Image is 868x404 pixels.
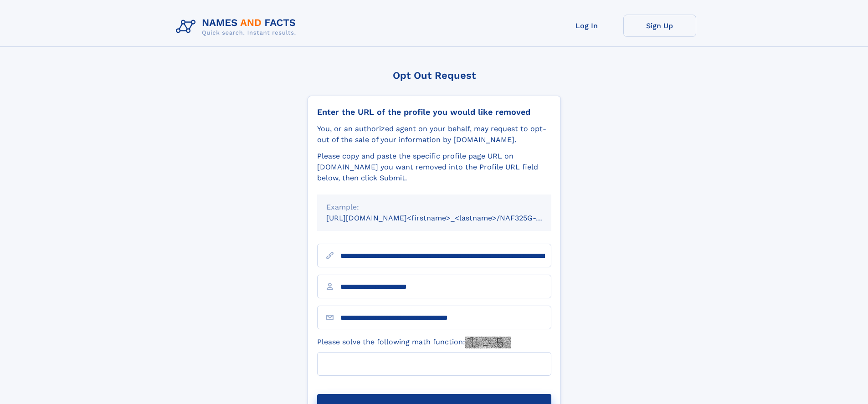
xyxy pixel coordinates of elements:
div: Please copy and paste the specific profile page URL on [DOMAIN_NAME] you want removed into the Pr... [317,151,551,184]
div: Opt Out Request [308,70,561,81]
div: You, or an authorized agent on your behalf, may request to opt-out of the sale of your informatio... [317,123,551,145]
div: Enter the URL of the profile you would like removed [317,107,551,117]
a: Sign Up [623,15,696,37]
div: Example: [326,202,542,213]
small: [URL][DOMAIN_NAME]<firstname>_<lastname>/NAF325G-xxxxxxxx [326,214,569,222]
a: Log In [550,15,623,37]
label: Please solve the following math function: [317,337,511,348]
img: Logo Names and Facts [172,15,303,39]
